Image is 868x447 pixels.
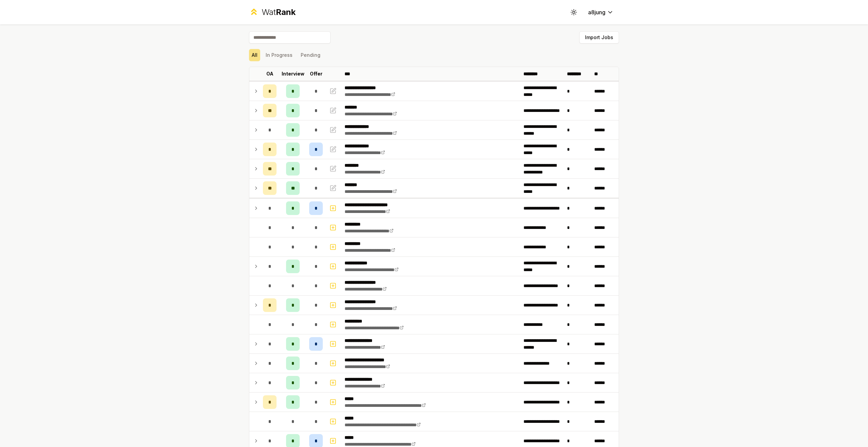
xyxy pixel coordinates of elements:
[298,49,323,61] button: Pending
[266,70,273,77] p: OA
[579,31,619,44] button: Import Jobs
[276,7,296,17] span: Rank
[249,49,260,61] button: All
[249,7,296,18] a: WatRank
[262,7,296,18] div: Wat
[583,6,619,18] button: a8jung
[263,49,295,61] button: In Progress
[310,70,322,77] p: Offer
[282,70,304,77] p: Interview
[588,8,605,16] span: a8jung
